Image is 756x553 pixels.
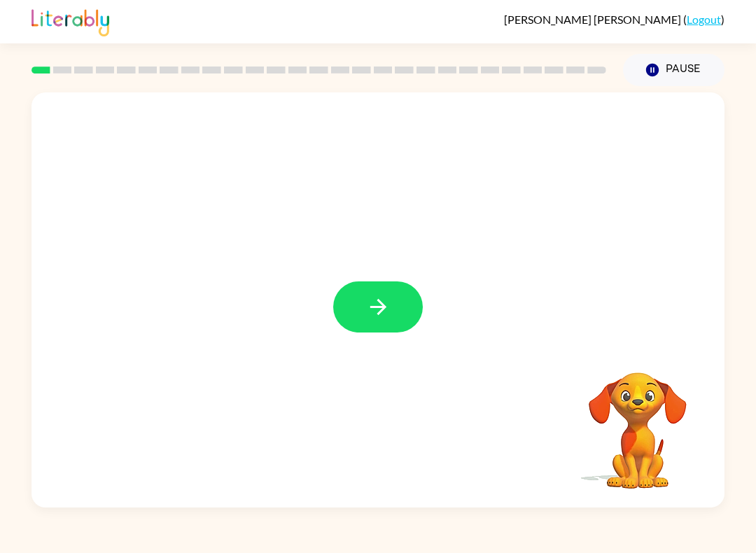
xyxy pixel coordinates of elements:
[31,6,109,36] img: Literably
[687,13,721,26] a: Logout
[623,54,724,86] button: Pause
[568,351,708,491] video: Your browser must support playing .mp4 files to use Literably. Please try using another browser.
[504,13,683,26] span: [PERSON_NAME] [PERSON_NAME]
[504,13,724,26] div: ( )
